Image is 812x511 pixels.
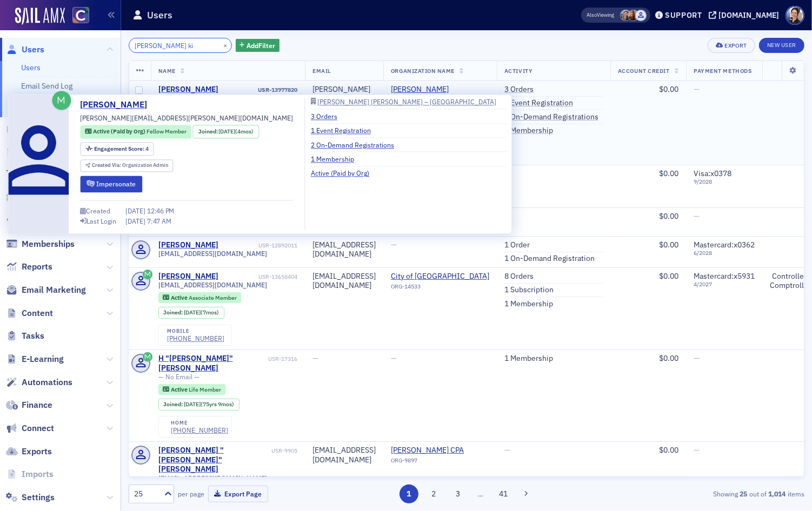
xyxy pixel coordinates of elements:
[22,492,55,503] span: Settings
[504,272,534,281] a: 8 Orders
[158,474,268,482] span: [EMAIL_ADDRESS][DOMAIN_NAME]
[312,272,376,291] div: [EMAIL_ADDRESS][DOMAIN_NAME]
[618,67,669,75] span: Account Credit
[189,386,221,393] span: Life Member
[6,123,76,135] a: Organizations
[80,159,173,172] div: Created Via: Organization Admin
[391,457,489,468] div: ORG-9897
[494,485,513,503] button: 41
[6,330,44,342] a: Tasks
[158,373,199,381] span: — No Email —
[193,125,259,138] div: Joined: 2025-05-15 00:00:00
[400,485,418,503] button: 1
[171,426,228,434] div: [PHONE_NUMBER]
[184,308,201,316] span: [DATE]
[312,240,376,259] div: [EMAIL_ADDRESS][DOMAIN_NAME]
[6,468,54,480] a: Imports
[184,400,201,408] span: [DATE]
[198,127,219,136] span: Joined :
[587,489,804,499] div: Showing out of items
[659,169,678,178] span: $0.00
[708,38,755,53] button: Export
[220,242,297,249] div: USR-12892011
[311,126,379,136] a: 1 Event Registration
[158,250,268,258] span: [EMAIL_ADDRESS][DOMAIN_NAME]
[767,489,788,499] strong: 1,014
[659,353,678,363] span: $0.00
[184,309,219,316] div: (7mos)
[22,330,44,342] span: Tasks
[158,85,218,95] div: [PERSON_NAME]
[786,6,804,25] span: Profile
[134,488,158,500] div: 25
[167,334,224,342] a: [PHONE_NUMBER]
[22,468,54,480] span: Imports
[504,85,534,95] a: 3 Orders
[694,240,755,250] span: Mastercard : x0362
[6,261,52,273] a: Reports
[171,294,189,301] span: Active
[391,446,489,455] a: [PERSON_NAME] CPA
[158,272,218,281] a: [PERSON_NAME]
[391,240,397,250] span: —
[167,328,224,334] div: mobile
[220,273,297,280] div: USR-13658404
[163,401,184,408] span: Joined :
[158,446,270,474] a: [PERSON_NAME] "[PERSON_NAME]" [PERSON_NAME]
[311,98,506,105] a: [PERSON_NAME] [PERSON_NAME] – [GEOGRAPHIC_DATA]
[92,162,122,169] span: Created Via :
[163,294,236,301] a: Active Associate Member
[158,354,267,373] div: H "[PERSON_NAME]" [PERSON_NAME]
[391,85,489,104] span: Plante Moran – Denver
[6,399,52,411] a: Finance
[659,445,678,455] span: $0.00
[504,67,533,75] span: Activity
[171,420,228,426] div: home
[221,40,230,50] button: ×
[312,67,331,75] span: Email
[504,126,553,136] a: 1 Membership
[312,85,376,123] div: [PERSON_NAME][EMAIL_ADDRESS][PERSON_NAME][DOMAIN_NAME]
[22,238,75,250] span: Memberships
[93,128,147,136] span: Active (Paid by Org)
[725,43,747,49] div: Export
[709,11,783,19] button: [DOMAIN_NAME]
[694,445,700,455] span: —
[694,281,755,288] span: 4 / 2027
[391,85,489,104] a: [PERSON_NAME] [PERSON_NAME] – [GEOGRAPHIC_DATA]
[311,169,377,178] a: Active (Paid by Org)
[311,140,402,150] a: 2 On-Demand Registrations
[158,240,218,250] div: [PERSON_NAME]
[6,215,75,227] a: Subscriptions
[6,353,64,365] a: E-Learning
[587,11,615,19] span: Viewing
[694,271,755,281] span: Mastercard : x5931
[171,386,189,393] span: Active
[15,8,65,25] img: SailAMX
[694,211,700,221] span: —
[236,39,280,52] button: AddFilter
[158,67,176,75] span: Name
[659,211,678,221] span: $0.00
[85,127,186,136] a: Active (Paid by Org) Fellow Member
[22,399,52,411] span: Finance
[504,299,553,309] a: 1 Membership
[311,154,362,164] a: 1 Membership
[587,11,597,18] div: Also
[80,125,191,138] div: Active (Paid by Org): Active (Paid by Org): Fellow Member
[6,376,72,388] a: Automations
[184,401,234,408] div: (75yrs 9mos)
[22,353,64,365] span: E-Learning
[72,7,89,24] img: SailAMX
[694,84,700,94] span: —
[220,86,297,93] div: USR-13977820
[147,9,172,22] h1: Users
[391,446,489,455] span: Atkinson, Jack G CPA
[22,376,72,388] span: Automations
[147,217,171,225] span: 7:47 AM
[738,489,749,499] strong: 25
[694,353,700,363] span: —
[218,127,254,136] div: (4mos)
[424,485,443,503] button: 2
